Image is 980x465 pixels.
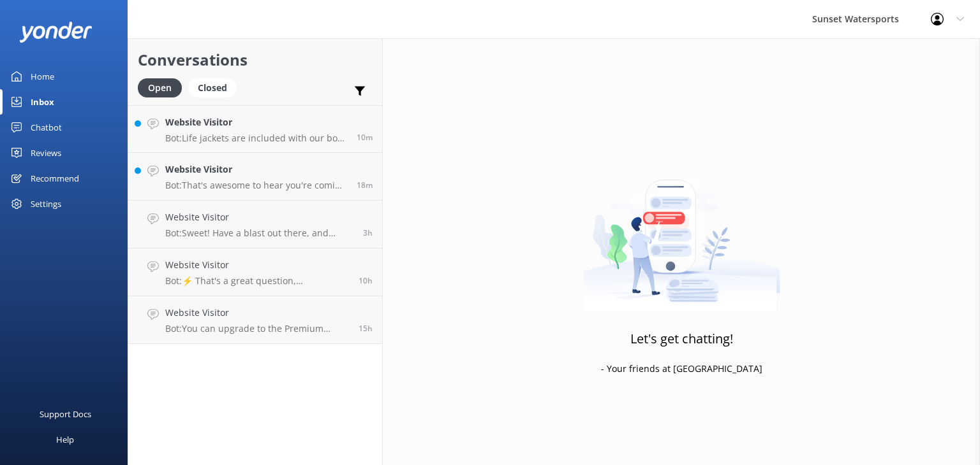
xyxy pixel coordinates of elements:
p: Bot: You can upgrade to the Premium Liquor Package for $19.95, which gives you unlimited mixed dr... [165,323,349,334]
h4: Website Visitor [165,162,347,176]
h4: Website Visitor [165,115,347,129]
a: Website VisitorBot:You can upgrade to the Premium Liquor Package for $19.95, which gives you unli... [128,296,382,344]
div: Open [138,78,182,97]
p: Bot: ⚡ That's a great question, unfortunately I do not know the answer. I'm going to reach out to... [165,275,349,287]
h4: Website Visitor [165,306,349,320]
p: - Your friends at [GEOGRAPHIC_DATA] [601,362,762,376]
span: Sep 07 2025 09:25pm (UTC -05:00) America/Cancun [359,323,373,334]
div: Home [31,64,54,89]
div: Inbox [31,89,54,115]
a: Website VisitorBot:⚡ That's a great question, unfortunately I do not know the answer. I'm going t... [128,248,382,296]
span: Sep 08 2025 02:14am (UTC -05:00) America/Cancun [359,275,373,286]
a: Website VisitorBot:Life jackets are included with our boat rentals, and while snorkeling, you'll ... [128,105,382,153]
p: Bot: Sweet! Have a blast out there, and enjoy every moment of your adventure! If anything else co... [165,227,353,239]
h3: Let's get chatting! [630,329,733,349]
div: Closed [188,78,237,97]
div: Settings [31,191,61,217]
h2: Conversations [138,48,373,72]
img: yonder-white-logo.png [19,22,93,43]
h4: Website Visitor [165,258,349,272]
h4: Website Visitor [165,210,353,224]
span: Sep 08 2025 08:58am (UTC -05:00) America/Cancun [363,227,373,238]
div: Help [56,427,74,452]
div: Chatbot [31,115,62,140]
img: artwork of a man stealing a conversation from at giant smartphone [583,153,780,312]
span: Sep 08 2025 12:28pm (UTC -05:00) America/Cancun [357,180,373,190]
a: Website VisitorBot:Sweet! Have a blast out there, and enjoy every moment of your adventure! If an... [128,201,382,248]
p: Bot: That's awesome to hear you're coming back! For returning guest discounts, give our office a ... [165,180,347,191]
span: Sep 08 2025 12:37pm (UTC -05:00) America/Cancun [357,132,373,143]
div: Support Docs [40,401,91,427]
a: Website VisitorBot:That's awesome to hear you're coming back! For returning guest discounts, give... [128,153,382,201]
a: Closed [188,80,243,94]
p: Bot: Life jackets are included with our boat rentals, and while snorkeling, you'll have the optio... [165,132,347,144]
div: Recommend [31,166,79,191]
a: Open [138,80,188,94]
div: Reviews [31,140,61,166]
